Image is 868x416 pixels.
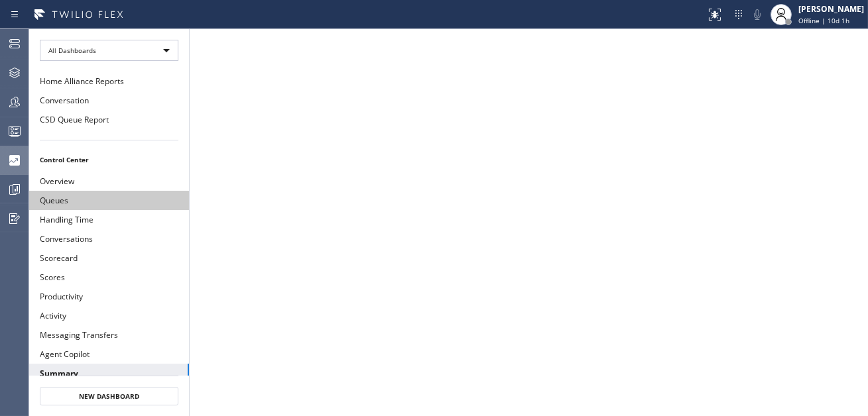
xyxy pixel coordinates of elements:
button: Mute [748,5,767,24]
button: Home Alliance Reports [29,72,189,91]
button: Scores [29,268,189,287]
span: Offline | 10d 1h [798,16,849,25]
button: Scorecard [29,248,189,268]
button: Conversations [29,229,189,248]
button: Productivity [29,287,189,306]
button: Messaging Transfers [29,325,189,344]
button: Overview [29,172,189,191]
button: Activity [29,306,189,325]
button: CSD Queue Report [29,110,189,129]
li: Control Center [29,151,189,168]
iframe: dashboard_9f6bb337dffe [190,29,868,416]
button: Summary [29,364,189,383]
button: Handling Time [29,210,189,229]
button: New Dashboard [40,387,178,405]
button: Agent Copilot [29,344,189,364]
div: [PERSON_NAME] [798,3,864,15]
button: Queues [29,191,189,210]
div: All Dashboards [40,40,178,61]
button: Conversation [29,91,189,110]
